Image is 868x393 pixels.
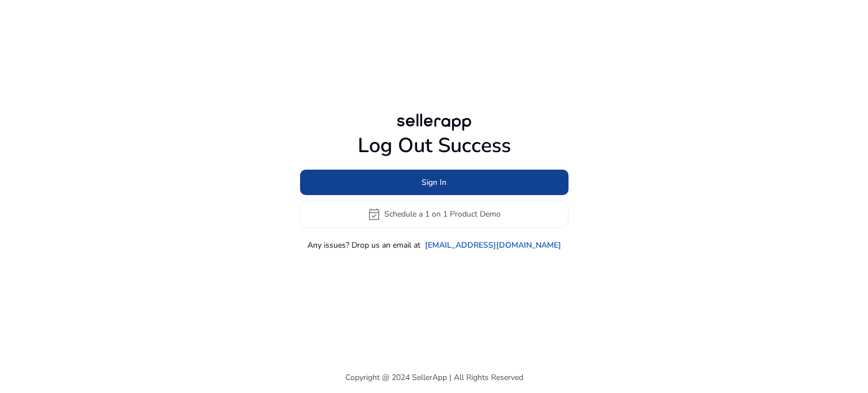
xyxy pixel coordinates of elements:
button: event_availableSchedule a 1 on 1 Product Demo [300,201,568,228]
span: event_available [367,208,381,221]
button: Sign In [300,170,568,195]
p: Any issues? Drop us an email at [307,239,420,251]
span: Sign In [422,176,446,188]
h1: Log Out Success [300,133,568,158]
a: [EMAIL_ADDRESS][DOMAIN_NAME] [425,239,561,251]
